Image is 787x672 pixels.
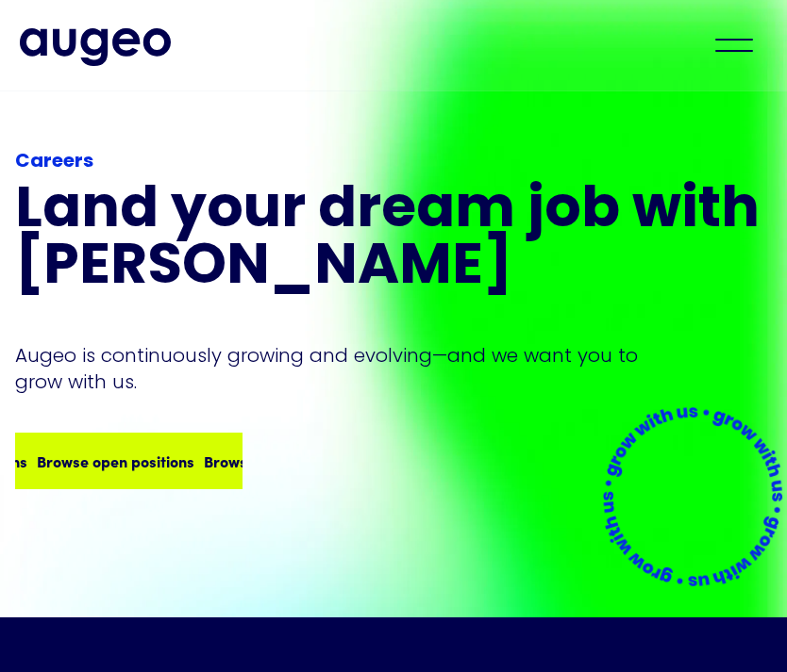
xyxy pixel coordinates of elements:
[37,450,194,472] div: Browse open positions
[20,28,171,66] a: home
[15,342,664,395] p: Augeo is continuously growing and evolving—and we want you to grow with us.
[204,450,361,472] div: Browse open positions
[15,153,93,172] strong: Careers
[15,433,243,489] a: Browse open positionsBrowse open positionsBrowse open positions
[20,28,171,66] img: Augeo's full logo in midnight blue.
[701,25,767,66] div: menu
[15,184,772,297] h1: Land your dream job﻿ with [PERSON_NAME]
